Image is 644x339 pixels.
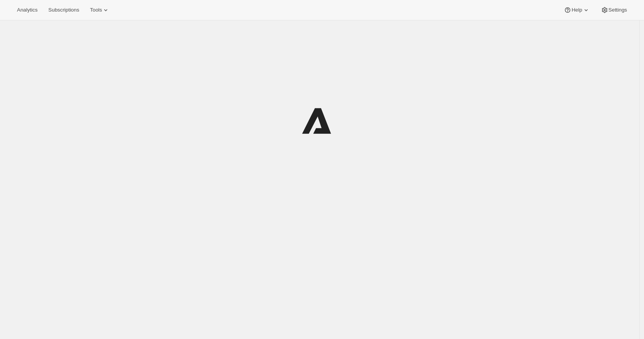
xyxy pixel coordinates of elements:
span: Subscriptions [48,7,79,13]
button: Tools [85,5,114,15]
span: Help [571,7,582,13]
button: Subscriptions [44,5,84,15]
button: Settings [596,5,632,15]
button: Help [559,5,594,15]
span: Tools [90,7,102,13]
button: Analytics [12,5,42,15]
span: Analytics [17,7,37,13]
span: Settings [609,7,627,13]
